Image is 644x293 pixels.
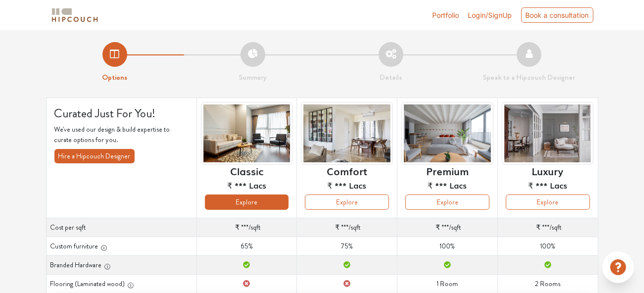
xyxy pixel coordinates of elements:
[521,7,594,23] div: Book a consultation
[197,237,297,256] td: 65%
[468,11,512,19] span: Login/SignUp
[102,72,128,83] strong: Options
[405,195,490,210] button: Explore
[397,218,498,237] td: /sqft
[50,4,99,26] span: logo-horizontal.svg
[54,149,135,163] button: Hire a Hipcouch Designer
[239,72,267,83] strong: Summary
[46,218,197,237] th: Cost per sqft
[532,165,564,177] h6: Luxury
[297,218,397,237] td: /sqft
[46,256,197,275] th: Branded Hardware
[197,218,297,237] td: /sqft
[50,6,99,24] img: logo-horizontal.svg
[497,237,598,256] td: 100%
[380,72,402,83] strong: Details
[230,165,263,177] h6: Classic
[401,102,494,165] img: header-preview
[54,106,189,120] h4: Curated Just For You!
[201,102,293,165] img: header-preview
[426,165,469,177] h6: Premium
[327,165,367,177] h6: Comfort
[502,102,594,165] img: header-preview
[497,218,598,237] td: /sqft
[54,124,189,145] p: We've used our design & build expertise to curate options for you.
[397,237,498,256] td: 100%
[46,237,197,256] th: Custom furniture
[506,195,590,210] button: Explore
[433,10,459,20] a: Portfolio
[483,72,576,83] strong: Speak to a Hipcouch Designer
[305,195,389,210] button: Explore
[297,237,397,256] td: 75%
[301,102,393,165] img: header-preview
[205,195,289,210] button: Explore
